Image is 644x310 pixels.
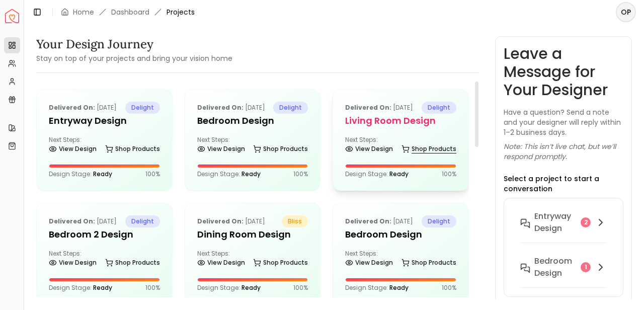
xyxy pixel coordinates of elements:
[197,256,245,270] a: View Design
[197,136,308,156] div: Next Steps:
[49,170,112,178] p: Design Stage:
[105,142,160,156] a: Shop Products
[167,7,195,17] span: Projects
[504,141,623,162] p: Note: This isn’t live chat, but we’ll respond promptly.
[512,206,615,251] button: entryway design2
[49,256,97,270] a: View Design
[389,170,409,178] span: Ready
[345,250,456,270] div: Next Steps:
[442,170,456,178] p: 100 %
[345,227,456,242] h5: Bedroom Design
[504,174,623,194] p: Select a project to start a conversation
[253,256,308,270] a: Shop Products
[111,7,149,17] a: Dashboard
[345,256,393,270] a: View Design
[197,103,244,112] b: Delivered on:
[49,250,160,270] div: Next Steps:
[197,217,244,225] b: Delivered on:
[197,284,261,292] p: Design Stage:
[145,284,160,292] p: 100 %
[581,262,591,272] div: 1
[273,102,308,114] span: delight
[345,102,413,114] p: [DATE]
[197,227,308,242] h5: Dining Room Design
[253,142,308,156] a: Shop Products
[197,170,261,178] p: Design Stage:
[242,170,261,178] span: Ready
[93,283,112,292] span: Ready
[422,102,456,114] span: delight
[389,283,409,292] span: Ready
[197,142,245,156] a: View Design
[49,102,117,114] p: [DATE]
[534,210,577,235] h6: entryway design
[401,142,456,156] a: Shop Products
[345,103,391,112] b: Delivered on:
[36,36,232,52] h3: Your Design Journey
[504,107,623,137] p: Have a question? Send a note and your designer will reply within 1–2 business days.
[49,142,97,156] a: View Design
[49,114,160,128] h5: entryway design
[61,7,195,17] nav: breadcrumb
[197,102,265,114] p: [DATE]
[617,3,635,21] span: OP
[49,284,112,292] p: Design Stage:
[345,170,409,178] p: Design Stage:
[145,170,160,178] p: 100 %
[93,170,112,178] span: Ready
[293,284,308,292] p: 100 %
[197,250,308,270] div: Next Steps:
[49,227,160,242] h5: Bedroom 2 Design
[125,102,160,114] span: delight
[345,136,456,156] div: Next Steps:
[105,256,160,270] a: Shop Products
[345,284,409,292] p: Design Stage:
[49,136,160,156] div: Next Steps:
[49,103,95,112] b: Delivered on:
[581,217,591,227] div: 2
[293,170,308,178] p: 100 %
[125,215,160,227] span: delight
[345,142,393,156] a: View Design
[504,45,623,99] h3: Leave a Message for Your Designer
[345,215,413,227] p: [DATE]
[422,215,456,227] span: delight
[49,217,95,225] b: Delivered on:
[345,217,391,225] b: Delivered on:
[197,114,308,128] h5: Bedroom design
[616,2,636,22] button: OP
[73,7,94,17] a: Home
[512,251,615,296] button: Bedroom design1
[534,255,577,279] h6: Bedroom design
[197,215,265,227] p: [DATE]
[345,114,456,128] h5: Living Room design
[401,256,456,270] a: Shop Products
[5,9,19,23] a: Spacejoy
[49,215,117,227] p: [DATE]
[36,53,232,63] small: Stay on top of your projects and bring your vision home
[282,215,308,227] span: bliss
[242,283,261,292] span: Ready
[442,284,456,292] p: 100 %
[5,9,19,23] img: Spacejoy Logo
